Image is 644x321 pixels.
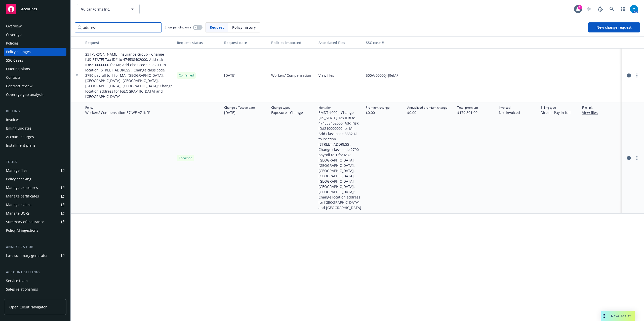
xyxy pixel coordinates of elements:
span: EMDT #002 - Change [US_STATE] Tax ID# to 474538402000; Add risk ID#210000000 for MI; Add class co... [318,110,362,210]
span: Total premium [457,105,478,110]
span: Endorsed [179,156,192,160]
a: Start snowing [584,4,594,14]
div: Account charges [6,133,34,141]
input: Filter by keyword... [75,22,162,32]
span: Change effective date [224,105,255,110]
div: Manage exposures [6,184,38,192]
div: Account settings [4,270,66,275]
button: Request status [175,36,222,49]
span: $179,801.00 [457,110,478,115]
a: Invoices [4,116,66,124]
a: Manage certificates [4,192,66,200]
div: Overview [6,22,22,30]
a: Account charges [4,133,66,141]
span: Show pending only [165,25,191,29]
a: Quoting plans [4,65,66,73]
div: Loss summary generator [6,252,48,260]
div: Request date [224,40,267,45]
button: Nova Assist [601,311,635,321]
div: Related accounts [6,294,35,302]
div: Quoting plans [6,65,30,73]
a: more [634,72,640,78]
div: Toggle Row Expanded [71,49,83,102]
span: $0.00 [407,110,448,115]
button: Policies impacted [269,36,316,49]
span: Exposure - Change [271,110,303,115]
a: Billing updates [4,124,66,132]
a: Policy checking [4,175,66,183]
span: Billing type [541,105,571,110]
div: Drag to move [601,311,607,321]
a: SSC Cases [4,56,66,64]
a: Manage files [4,167,66,175]
div: Contract review [6,82,32,90]
a: Switch app [618,4,628,14]
span: Request [210,25,224,30]
a: Related accounts [4,294,66,302]
span: File link [582,105,602,110]
div: Summary of insurance [6,218,44,226]
span: Workers' Compensation - 57 WE AZ1KFP [85,110,150,115]
a: Accounts [4,2,66,16]
a: New change request [588,22,640,32]
span: Change types [271,105,303,110]
div: Request status [177,40,220,45]
span: 23 [PERSON_NAME] Insurance Group - Change [US_STATE] Tax ID# to 474538402000; Add risk ID#2100000... [85,52,173,99]
div: SSC Cases [6,56,23,64]
span: Confirmed [179,73,194,78]
div: Manage claims [6,201,31,209]
div: Contacts [6,73,21,82]
button: Request date [222,36,269,49]
button: Associated files [316,36,364,49]
div: Manage BORs [6,209,30,217]
a: Installment plans [4,141,66,149]
div: Service team [6,277,28,285]
a: Policy changes [4,48,66,56]
div: Billing [4,109,66,114]
div: Sales relationships [6,285,38,293]
span: $0.00 [366,110,390,115]
span: Accounts [21,7,37,11]
a: Loss summary generator [4,252,66,260]
span: Nova Assist [611,314,631,318]
div: Coverage [6,31,22,39]
div: Invoices [6,116,20,124]
a: Search [607,4,617,14]
span: VulcanForms Inc. [81,7,125,12]
a: Coverage [4,31,66,39]
a: Contacts [4,73,66,82]
div: Policy changes [6,48,31,56]
a: Policy AI ingestions [4,226,66,234]
span: Annualized premium change [407,105,448,110]
span: Workers' Compensation [271,73,311,78]
a: View files [318,73,338,78]
a: Summary of insurance [4,218,66,226]
a: 500Vz00000JrJ9eIAF [366,73,402,78]
div: Coverage gap analysis [6,91,44,99]
span: Premium change [366,105,390,110]
img: photo [630,5,638,13]
span: [DATE] [224,73,235,78]
a: Coverage gap analysis [4,91,66,99]
div: SSC case # [366,40,404,45]
a: Sales relationships [4,285,66,293]
a: Service team [4,277,66,285]
a: Manage exposures [4,184,66,192]
div: Manage certificates [6,192,39,200]
button: Request [83,36,175,49]
div: Tools [4,159,66,165]
div: 2 [578,5,582,10]
span: [DATE] [224,110,255,115]
a: Manage claims [4,201,66,209]
a: Contract review [4,82,66,90]
div: Policies impacted [271,40,314,45]
div: Manage files [6,167,27,175]
a: Report a Bug [595,4,605,14]
span: Direct - Pay in full [541,110,571,115]
span: Invoiced [499,105,520,110]
a: more [634,155,640,161]
div: Policy checking [6,175,31,183]
div: Request [85,40,173,45]
span: Policy [85,105,150,110]
a: circleInformation [626,155,632,161]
